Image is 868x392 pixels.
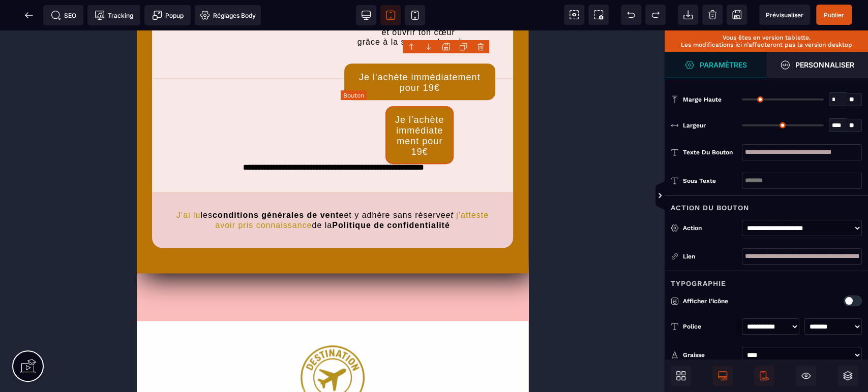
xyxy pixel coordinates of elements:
[588,5,609,25] span: Capture d'écran
[665,271,868,289] div: Typographie
[309,180,316,189] i: et
[665,195,868,214] div: Action du bouton
[683,321,737,332] div: Police
[249,76,317,134] button: Je l'achète immédiatement pour 19€
[405,5,425,25] span: Voir mobile
[76,180,207,189] b: conditions générales de vente
[43,5,83,25] span: Métadata SEO
[754,366,774,386] span: Afficher le mobile
[727,5,747,25] span: Enregistrer
[837,366,858,386] span: Ouvrir les calques
[683,223,737,233] div: Action
[712,366,733,386] span: Afficher le desktop
[19,5,39,25] span: Retour
[195,190,313,199] b: Politique de confidentialité
[683,147,737,157] div: Texte du bouton
[195,5,261,25] span: Favicon
[678,5,698,25] span: Importer
[31,177,361,202] text: les et y adhère sans réserve de la
[670,41,863,48] p: Les modifications ici n’affecteront pas la version desktop
[683,121,706,129] span: Largeur
[51,10,76,20] span: SEO
[671,296,798,306] p: Afficher l'icône
[766,52,868,78] span: Ouvrir le gestionnaire de styles
[380,5,401,25] span: Voir tablette
[152,10,184,20] span: Popup
[665,52,766,78] span: Ouvrir le gestionnaire de styles
[87,5,140,25] span: Code de suivi
[700,61,747,69] strong: Paramètres
[795,61,854,69] strong: Personnaliser
[164,290,228,379] img: 6bc32b15c6a1abf2dae384077174aadc_LOGOT15p.png
[671,251,737,262] div: Lien
[824,11,844,19] span: Publier
[702,5,723,25] span: Nettoyage
[683,95,722,104] span: Marge haute
[144,5,191,25] span: Créer une alerte modale
[766,11,803,19] span: Prévisualiser
[200,10,256,20] span: Réglages Body
[356,5,376,25] span: Voir bureau
[207,33,359,70] button: Je l'achète immédiatement pour 19€
[683,350,737,360] div: Graisse
[670,34,863,41] p: Vous êtes en version tablette.
[564,5,584,25] span: Voir les composants
[796,366,816,386] span: Masquer le bloc
[95,10,133,20] span: Tracking
[621,5,641,25] span: Défaire
[665,181,675,211] span: Afficher les vues
[683,176,737,186] div: Sous texte
[645,5,666,25] span: Rétablir
[816,5,852,25] span: Enregistrer le contenu
[759,5,810,25] span: Aperçu
[671,366,691,386] span: Ouvrir les blocs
